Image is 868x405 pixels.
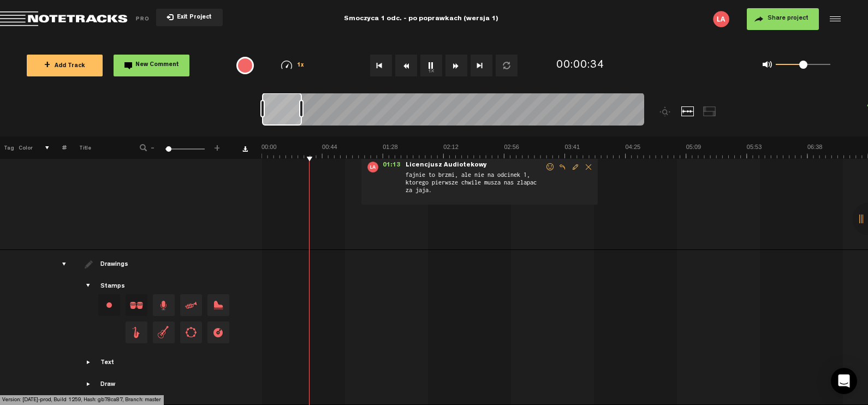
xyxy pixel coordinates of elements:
span: Showcase stamps [85,282,93,290]
button: Go to end [471,55,492,76]
button: Exit Project [156,9,223,26]
div: Drawings [100,260,130,270]
button: Share project [747,8,819,30]
span: Drag and drop a stamp [153,294,175,316]
div: Change stamp color.To change the color of an existing stamp, select the stamp on the right and th... [98,294,120,316]
button: New Comment [114,55,189,76]
div: drawings [51,259,68,270]
span: Drag and drop a stamp [153,321,175,343]
span: fajnie to brzmi, ale nie na odcinek 1, ktorego pierwsze chwile musza nas zlapac za jaja. [405,170,545,200]
span: 1x [297,63,305,69]
span: Drag and drop a stamp [126,321,147,343]
span: + [213,143,222,150]
div: {{ tooltip_message }} [236,57,254,74]
span: Showcase text [85,358,93,367]
span: Share project [768,15,808,22]
div: Text [100,359,114,368]
div: Stamps [100,282,125,291]
span: Drag and drop a stamp [126,294,147,316]
div: Draw [100,380,115,390]
button: Rewind [395,55,417,76]
span: Drag and drop a stamp [207,294,229,316]
div: Open Intercom Messenger [831,368,857,394]
div: 00:00:34 [556,58,604,74]
div: 1x [265,61,320,70]
th: Title [67,136,125,158]
img: letters [367,162,378,172]
th: Color [16,136,33,158]
span: Showcase draw menu [85,380,93,389]
img: speedometer.svg [281,61,292,69]
button: Fast Forward [445,55,467,76]
span: Delete comment [582,163,595,171]
span: - [148,143,157,150]
span: Exit Project [174,15,212,21]
span: Drag and drop a stamp [180,321,202,343]
span: + [44,61,50,70]
span: Add Track [44,63,85,69]
a: Download comments [242,146,248,152]
button: +Add Track [27,55,103,76]
span: Edit comment [569,163,582,171]
span: 01:13 [378,162,405,172]
td: drawings [50,250,67,405]
button: 1x [420,55,442,76]
img: letters [713,11,729,27]
button: Go to beginning [370,55,392,76]
th: # [50,136,67,158]
span: Reply to comment [556,163,569,171]
button: Loop [496,55,518,76]
span: Drag and drop a stamp [207,321,229,343]
span: Licencjusz Audiotekowy [405,162,488,169]
span: Drag and drop a stamp [180,294,202,316]
span: New Comment [135,62,179,68]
